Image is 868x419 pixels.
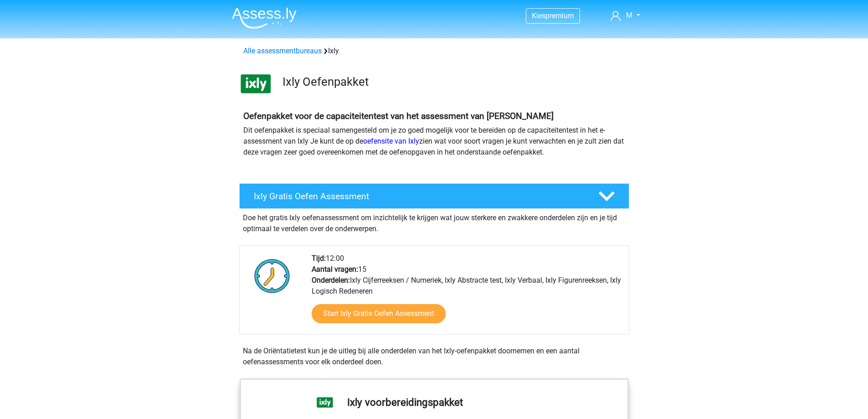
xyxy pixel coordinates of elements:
div: Na de Oriëntatietest kun je de uitleg bij alle onderdelen van het Ixly-oefenpakket doornemen en e... [239,346,629,367]
b: Oefenpakket voor de capaciteitentest van het assessment van [PERSON_NAME] [243,111,554,121]
span: M [626,11,632,20]
span: premium [545,11,574,20]
img: Klok [249,253,295,299]
a: Alle assessmentbureaus [243,47,322,55]
a: Start Ixly Gratis Oefen Assessment [312,304,446,323]
a: M [607,10,643,21]
div: Doe het gratis Ixly oefenassessment om inzichtelijk te krijgen wat jouw sterkere en zwakkere onde... [239,209,629,234]
div: 12:00 15 Ixly Cijferreeksen / Numeriek, Ixly Abstracte test, Ixly Verbaal, Ixly Figurenreeksen, I... [305,253,628,334]
a: oefensite van Ixly [363,137,419,145]
span: Kies [532,11,545,20]
div: Ixly [240,46,629,57]
b: Aantal vragen: [312,265,358,274]
a: Ixly Gratis Oefen Assessment [236,183,633,209]
img: ixly.png [240,67,272,100]
h4: Ixly Gratis Oefen Assessment [254,191,584,202]
b: Onderdelen: [312,276,350,285]
b: Tijd: [312,254,326,263]
h3: Ixly Oefenpakket [282,75,622,89]
img: Assessly [232,7,297,29]
p: Dit oefenpakket is speciaal samengesteld om je zo goed mogelijk voor te bereiden op de capaciteit... [243,125,625,158]
a: Kiespremium [526,10,580,22]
